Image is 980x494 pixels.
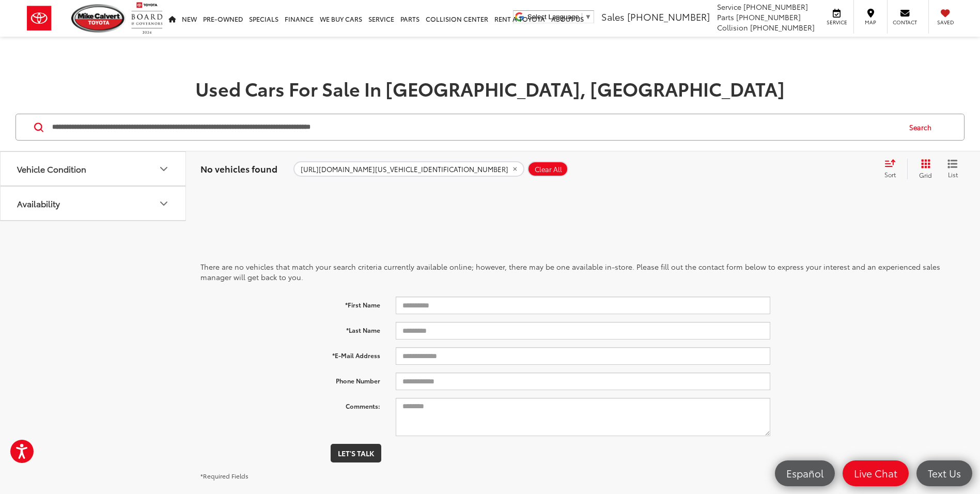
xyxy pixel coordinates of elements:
[193,297,388,310] label: *First Name
[1,187,186,220] button: AvailabilityAvailability
[919,171,932,179] span: Grid
[947,170,958,179] span: List
[781,467,829,480] span: Español
[825,19,848,26] span: Service
[940,159,966,179] button: List View
[200,162,277,175] span: No vehicles found
[585,13,592,21] span: ▼
[200,261,966,282] p: There are no vehicles that match your search criteria currently available online; however, there ...
[627,10,710,23] span: [PHONE_NUMBER]
[743,2,808,12] span: [PHONE_NUMBER]
[293,161,524,177] button: remove https://www.mikecalverttoyota.com/used-Houston-2025-Toyota-RAV4+Hybrid-XLE+Premium-2T3B6RF...
[893,19,917,26] span: Contact
[193,322,388,335] label: *Last Name
[849,467,903,480] span: Live Chat
[859,19,882,26] span: Map
[51,115,899,140] input: Search by Make, Model, or Keyword
[71,4,126,33] img: Mike Calvert Toyota
[843,460,909,486] a: Live Chat
[717,12,734,22] span: Parts
[879,159,907,179] button: Select sort value
[158,197,170,210] div: Availability
[601,10,625,23] span: Sales
[717,2,741,12] span: Service
[736,12,801,22] span: [PHONE_NUMBER]
[1,152,186,186] button: Vehicle ConditionVehicle Condition
[775,460,835,486] a: Español
[884,170,896,179] span: Sort
[331,444,381,462] button: Let's Talk
[193,373,388,385] label: Phone Number
[200,471,248,480] small: *Required Fields
[17,164,86,174] div: Vehicle Condition
[923,467,966,480] span: Text Us
[717,22,748,33] span: Collision
[907,159,940,179] button: Grid View
[193,398,388,411] label: Comments:
[934,19,957,26] span: Saved
[527,161,568,177] button: Clear All
[158,163,170,175] div: Vehicle Condition
[535,165,562,174] span: Clear All
[17,198,60,208] div: Availability
[916,460,972,486] a: Text Us
[899,114,946,140] button: Search
[193,347,388,360] label: *E-Mail Address
[750,22,815,33] span: [PHONE_NUMBER]
[301,165,508,174] span: [URL][DOMAIN_NAME][US_VEHICLE_IDENTIFICATION_NUMBER]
